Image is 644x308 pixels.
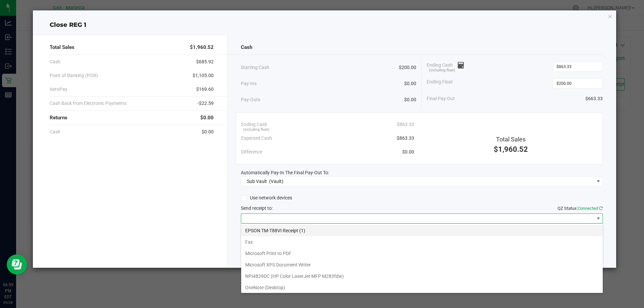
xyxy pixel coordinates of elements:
span: Total Sales [50,44,74,51]
li: OneNote (Desktop) [241,282,603,293]
span: $663.33 [585,95,603,102]
span: $863.33 [397,135,414,142]
span: (Vault) [269,179,283,184]
span: $0.00 [202,128,214,135]
span: $1,960.52 [494,145,528,153]
span: Starting Cash [241,64,269,71]
span: $0.00 [404,80,416,87]
span: $200.00 [399,64,416,71]
span: Ending Cash [241,121,267,128]
span: -$22.59 [198,100,214,107]
div: Returns [50,111,214,125]
span: Cash [50,128,60,135]
label: Use network devices [241,194,292,201]
span: AeroPay [50,86,67,93]
span: Automatically Pay-In The Final Pay-Out To: [241,170,329,175]
span: Pay-Outs [241,96,260,103]
span: $0.00 [402,148,414,156]
span: $0.00 [404,96,416,103]
span: $863.33 [397,121,414,128]
li: Microsoft XPS Document Writer [241,259,603,270]
span: $169.60 [196,86,214,93]
span: Cash [241,44,252,51]
span: Ending Cash [427,62,464,72]
span: Cash [50,58,60,65]
span: Pay-Ins [241,80,257,87]
iframe: Resource center [7,254,27,274]
li: Microsoft Print to PDF [241,248,603,259]
span: Difference [241,148,262,156]
span: $685.92 [196,58,214,65]
li: Fax [241,236,603,248]
span: $0.00 [200,114,214,122]
span: Expected Cash [241,135,272,142]
span: Point of Banking (POB) [50,72,98,79]
span: Final Pay-Out [427,95,455,102]
li: NPI4829DC (HP Color LaserJet MFP M283fdw) [241,270,603,282]
li: EPSON TM-T88VI Receipt (1) [241,225,603,236]
span: Cash Back from Electronic Payments [50,100,126,107]
span: Total Sales [496,136,526,143]
span: (including float) [429,68,455,73]
span: Sub Vault [247,179,267,184]
span: Send receipt to: [241,205,273,211]
span: QZ Status: [557,206,603,211]
div: Close REG 1 [33,20,616,29]
span: Ending Float [427,78,453,88]
span: Connected [578,206,598,211]
span: $1,105.00 [193,72,214,79]
span: $1,960.52 [190,44,214,51]
span: (including float) [243,127,269,133]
